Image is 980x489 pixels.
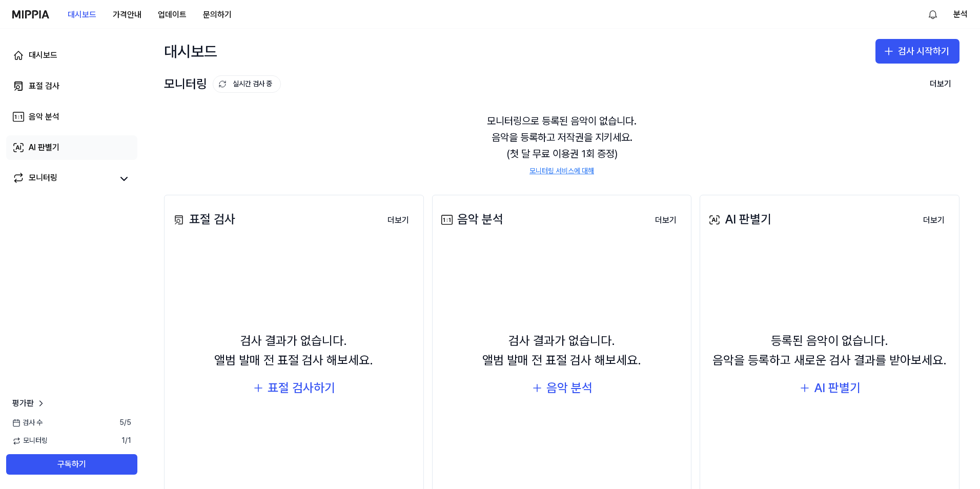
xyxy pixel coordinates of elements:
div: 검사 결과가 없습니다. 앨범 발매 전 표절 검사 해보세요. [214,331,373,371]
a: 음악 분석 [6,105,137,129]
button: 더보기 [915,210,953,231]
button: 더보기 [379,210,417,231]
div: AI 판별기 [706,210,771,229]
span: 5 / 5 [119,418,131,428]
a: 모니터링 [12,172,113,186]
button: 구독하기 [6,454,137,475]
button: 업데이트 [150,5,195,25]
span: 평가판 [12,397,34,410]
div: 검사 결과가 없습니다. 앨범 발매 전 표절 검사 해보세요. [482,331,641,371]
button: 분석 [953,8,968,21]
div: 모니터링으로 등록된 음악이 없습니다. 음악을 등록하고 저작권을 지키세요. (첫 달 무료 이용권 1회 증정) [164,100,959,189]
div: 대시보드 [29,49,57,62]
button: 실시간 검사 중 [213,75,281,93]
a: AI 판별기 [6,135,137,160]
button: 더보기 [922,74,959,94]
span: 모니터링 [12,436,48,446]
a: 업데이트 [150,1,195,29]
div: 표절 검사 [171,210,235,229]
a: 더보기 [647,209,685,231]
img: logo [12,10,49,18]
a: 대시보드 [6,43,137,68]
button: 더보기 [647,210,685,231]
span: 검사 수 [12,418,43,428]
div: 대시보드 [164,39,217,64]
span: 1 / 1 [121,436,131,446]
button: 표절 검사하기 [252,378,335,398]
button: 대시보드 [59,5,105,25]
div: 음악 분석 [546,378,593,398]
div: 음악 분석 [439,210,503,229]
button: 음악 분석 [531,378,593,398]
div: 표절 검사 [29,80,59,92]
div: 등록된 음악이 없습니다. 음악을 등록하고 새로운 검사 결과를 받아보세요. [712,331,947,371]
button: 문의하기 [195,5,240,25]
a: 모니터링 서비스에 대해 [529,166,594,176]
button: AI 판별기 [799,378,861,398]
a: 더보기 [915,209,953,231]
a: 평가판 [12,397,46,410]
div: 모니터링 [29,172,57,186]
a: 표절 검사 [6,74,137,98]
div: AI 판별기 [29,141,59,154]
img: 알림 [927,8,939,21]
button: 검사 시작하기 [875,39,959,64]
div: 음악 분석 [29,111,59,123]
div: 표절 검사하기 [268,378,335,398]
a: 더보기 [379,209,417,231]
button: 가격안내 [105,5,150,25]
div: AI 판별기 [814,378,861,398]
div: 모니터링 [164,74,281,94]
